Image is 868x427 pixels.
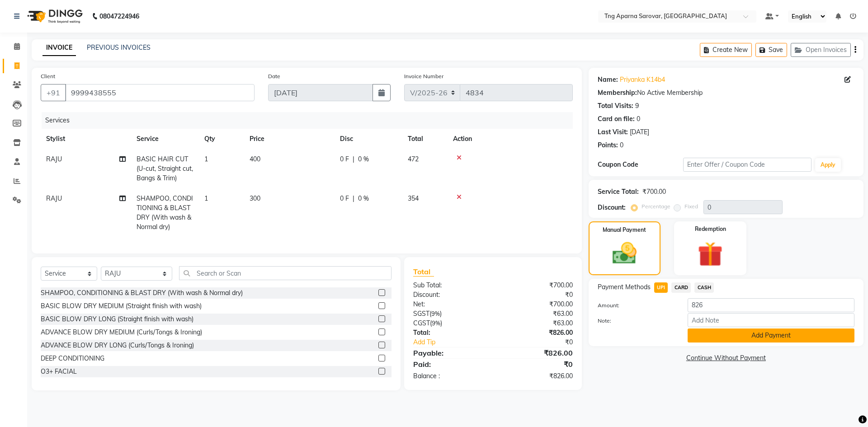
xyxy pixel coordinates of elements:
div: Total Visits: [598,101,633,111]
div: ₹826.00 [493,371,579,381]
a: Continue Without Payment [590,353,862,363]
span: SHAMPOO, CONDITIONING & BLAST DRY (With wash & Normal dry) [137,194,193,231]
div: ADVANCE BLOW DRY LONG (Curls/Tongs & Ironing) [41,341,194,350]
label: Fixed [684,202,698,211]
div: ( ) [406,319,493,328]
span: RAJU [46,194,62,202]
div: ₹700.00 [642,187,666,197]
span: 400 [250,155,260,163]
img: logo [23,4,85,29]
a: PREVIOUS INVOICES [87,43,151,52]
span: RAJU [46,155,62,163]
img: _cash.svg [605,239,644,267]
img: _gift.svg [690,239,731,270]
div: ₹826.00 [493,347,579,358]
label: Note: [591,317,681,325]
label: Date [268,72,280,80]
a: INVOICE [42,40,76,56]
th: Disc [335,129,402,149]
button: +91 [41,84,66,101]
span: 472 [408,155,419,163]
span: 9% [431,310,440,317]
div: ₹0 [493,359,579,370]
label: Redemption [695,225,726,233]
div: Service Total: [598,187,639,197]
span: CARD [671,282,691,293]
div: ₹63.00 [493,319,579,328]
input: Add Note [688,313,854,327]
th: Service [131,129,199,149]
div: 9 [635,101,639,111]
input: Enter Offer / Coupon Code [683,158,811,172]
div: Name: [598,75,618,84]
div: Payable: [406,347,493,358]
div: Points: [598,141,618,150]
span: BASIC HAIR CUT (U-cut, Straight cut, Bangs & Trim) [137,155,193,182]
span: 300 [250,194,260,202]
div: ₹0 [493,290,579,300]
div: [DATE] [630,127,649,137]
div: Services [42,112,580,129]
div: ADVANCE BLOW DRY MEDIUM (Curls/Tongs & Ironing) [41,328,202,337]
th: Stylist [41,129,131,149]
div: Balance : [406,371,493,381]
div: BASIC BLOW DRY MEDIUM (Straight finish with wash) [41,301,202,311]
div: Card on file: [598,114,635,124]
span: CASH [694,282,714,293]
span: 0 F [340,194,349,203]
button: Save [755,43,787,57]
span: 1 [204,194,208,202]
div: ₹700.00 [493,300,579,309]
div: BASIC BLOW DRY LONG (Straight finish with wash) [41,314,193,324]
a: Priyanka K14b4 [620,75,665,84]
button: Open Invoices [791,43,851,57]
div: ₹700.00 [493,281,579,290]
div: DEEP CONDITIONING [41,354,104,363]
span: 9% [432,319,440,327]
input: Search by Name/Mobile/Email/Code [65,84,255,101]
input: Search or Scan [179,266,392,280]
span: CGST [413,319,430,327]
div: O3+ FACIAL [41,367,77,376]
label: Invoice Number [404,72,443,80]
div: 0 [620,141,623,150]
div: ( ) [406,309,493,319]
span: | [353,194,354,203]
button: Add Payment [688,328,854,343]
span: Payment Methods [598,282,651,292]
th: Price [244,129,335,149]
div: 0 [637,114,640,124]
input: Amount [688,298,854,312]
label: Percentage [642,202,670,211]
a: Add Tip [406,338,507,347]
div: Last Visit: [598,127,628,137]
span: 1 [204,155,208,163]
div: Discount: [406,290,493,300]
b: 08047224946 [99,4,139,29]
div: ₹0 [507,338,579,347]
span: 0 F [340,155,349,164]
span: SGST [413,310,429,318]
div: Sub Total: [406,281,493,290]
div: No Active Membership [598,88,854,98]
div: ₹63.00 [493,309,579,319]
button: Apply [815,158,841,172]
div: Paid: [406,359,493,370]
span: 0 % [358,155,369,164]
span: 354 [408,194,419,202]
label: Manual Payment [603,226,646,234]
span: | [353,155,354,164]
button: Create New [700,43,752,57]
div: Coupon Code [598,160,683,169]
div: ₹826.00 [493,328,579,338]
span: Total [413,267,434,277]
div: Discount: [598,203,626,212]
label: Client [41,72,55,80]
div: Total: [406,328,493,338]
div: SHAMPOO, CONDITIONING & BLAST DRY (With wash & Normal dry) [41,288,243,298]
th: Qty [199,129,244,149]
th: Total [402,129,448,149]
div: Net: [406,300,493,309]
span: UPI [654,282,668,293]
th: Action [448,129,573,149]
